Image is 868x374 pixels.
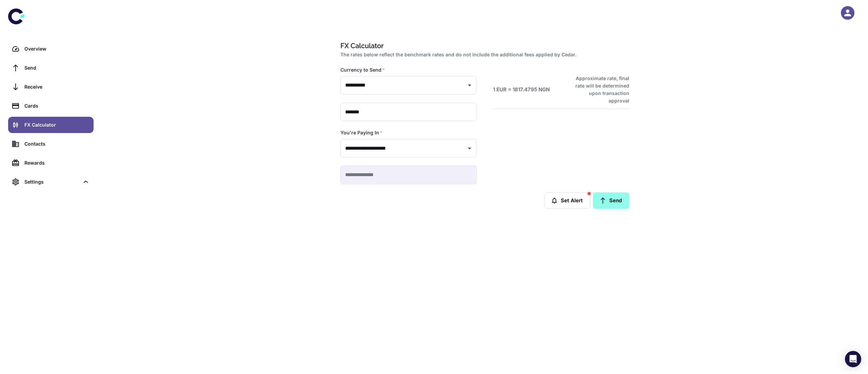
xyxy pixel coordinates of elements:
div: Settings [24,178,79,186]
div: Settings [8,174,94,190]
div: Contacts [24,140,90,148]
div: Open Intercom Messenger [845,351,861,367]
div: FX Calculator [24,121,90,129]
label: Currency to Send [340,67,385,73]
label: You're Paying In [340,129,382,136]
a: Cards [8,98,94,114]
a: Contacts [8,136,94,152]
h6: Approximate rate, final rate will be determined upon transaction approval [568,75,629,105]
div: Receive [24,83,90,91]
button: Set Alert [545,192,590,209]
a: Send [8,60,94,76]
div: Cards [24,102,90,110]
button: Open [465,144,474,153]
div: Overview [24,45,90,53]
a: FX Calculator [8,117,94,133]
button: Open [465,80,474,90]
h1: FX Calculator [340,41,627,51]
div: Send [24,64,90,72]
div: Rewards [24,159,90,167]
h6: 1 EUR = 1817.4795 NGN [493,86,550,94]
a: Send [593,192,629,209]
a: Overview [8,41,94,57]
a: Receive [8,79,94,95]
a: Rewards [8,155,94,171]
